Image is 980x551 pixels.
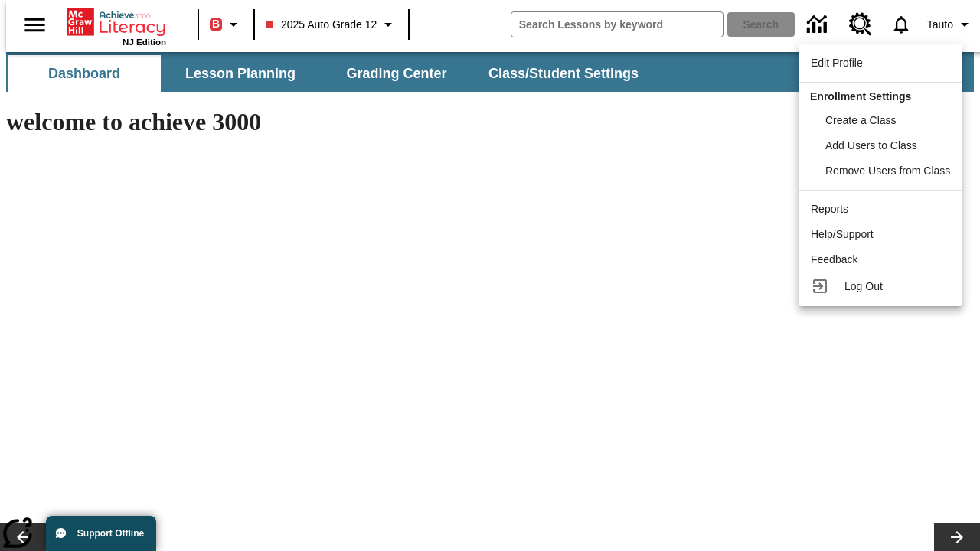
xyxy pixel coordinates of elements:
[825,165,950,177] span: Remove Users from Class
[811,203,848,215] span: Reports
[810,90,911,103] span: Enrollment Settings
[844,280,883,292] span: Log Out
[825,139,917,152] span: Add Users to Class
[811,57,863,69] span: Edit Profile
[811,253,857,266] span: Feedback
[811,228,874,240] span: Help/Support
[825,114,897,126] span: Create a Class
